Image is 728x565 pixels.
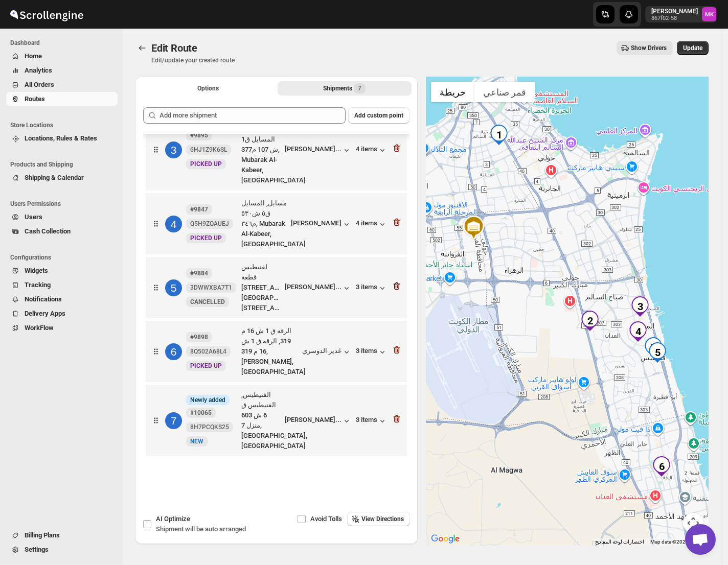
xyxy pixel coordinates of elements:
[6,210,118,224] button: Users
[489,125,509,145] div: 1
[190,423,229,431] span: 8H7PCQKS25
[647,342,668,363] div: 5
[241,198,287,249] div: مسايل, المسايل ق٥ ش٥٣٠ م٣٤٦, Mubarak Al-Kabeer, [GEOGRAPHIC_DATA]
[190,334,208,341] b: #9898
[285,416,352,426] button: [PERSON_NAME]...
[6,131,118,146] button: Locations, Rules & Rates
[356,416,388,426] button: 3 items
[685,524,716,555] a: دردشة مفتوحة
[190,132,208,139] b: #9895
[702,7,716,21] span: Mostafa Khalifa
[190,396,225,404] span: Newly added
[650,539,689,545] span: Map data ©2025
[25,52,42,60] span: Home
[285,145,352,155] button: [PERSON_NAME]...
[190,206,208,213] b: #9847
[146,321,407,382] div: 6#9898 8Q502A68L4NewPICKED UPالرقه ق 1 ش 16 م 319, الرقه ق 1 ش 16 م 319, [PERSON_NAME], [GEOGRAPH...
[651,15,698,21] p: 867f02-58
[190,146,227,154] span: 6HJ1Z9K6SL
[361,515,404,523] span: View Directions
[6,92,118,106] button: Routes
[165,216,182,232] div: 4
[241,326,298,377] div: الرقه ق 1 ش 16 م 319, الرقه ق 1 ش 16 م 319, [PERSON_NAME], [GEOGRAPHIC_DATA]
[25,227,71,235] span: Cash Collection
[285,283,342,291] div: [PERSON_NAME]...
[190,284,232,292] span: 3DWWXBA7T1
[25,134,97,142] span: Locations, Rules & Rates
[241,114,281,185] div: المسايل ق1 ش 107 م377, المسايل ق1 ش 107 م377, Mubarak Al-Kabeer, [GEOGRAPHIC_DATA]
[190,362,222,369] span: PICKED UP
[356,347,388,357] button: 3 items
[323,83,366,93] div: Shipments
[190,160,222,168] span: PICKED UP
[190,234,222,242] span: PICKED UP
[146,193,407,254] div: 4#9847 Q5H9ZQAUEJNewPICKED UPمسايل, المسايل ق٥ ش٥٣٠ م٣٤٦, Mubarak Al-Kabeer, [GEOGRAPHIC_DATA][PE...
[165,279,182,296] div: 5
[10,200,118,208] span: Users Permissions
[190,298,225,305] span: CANCELLED
[151,42,197,54] span: Edit Route
[285,416,342,423] div: [PERSON_NAME]...
[643,337,664,358] div: 7
[683,513,703,533] button: عناصر التحكّم بطريقة عرض الخريطة
[595,538,644,546] button: اختصارات لوحة المفاتيح
[10,160,118,169] span: Products and Shipping
[241,390,281,451] div: الفنيطيس, الفنيطيس ق 6 ش 603 منزل 7, [GEOGRAPHIC_DATA], [GEOGRAPHIC_DATA]
[677,41,709,55] button: Update
[6,264,118,278] button: Widgets
[302,347,352,357] button: غدير الدوسري
[278,81,412,96] button: Selected Shipments
[356,219,388,229] button: 4 items
[6,292,118,307] button: Notifications
[190,270,208,277] b: #9884
[291,219,352,229] button: [PERSON_NAME]
[705,11,714,18] text: MK
[6,307,118,321] button: Delivery Apps
[135,41,149,55] button: Routes
[651,7,698,15] p: [PERSON_NAME]
[197,84,219,92] span: Options
[135,99,418,465] div: Selected Shipments
[358,84,361,92] span: 7
[683,44,702,52] span: Update
[285,145,342,153] div: [PERSON_NAME]...
[356,145,388,155] button: 4 items
[285,283,352,293] button: [PERSON_NAME]...
[580,311,600,331] div: 2
[25,310,65,317] span: Delivery Apps
[25,95,45,103] span: Routes
[6,543,118,557] button: Settings
[25,81,54,88] span: All Orders
[428,532,462,546] img: Google
[6,278,118,292] button: Tracking
[10,253,118,262] span: Configurations
[190,347,226,356] span: 8Q502A68L4
[356,283,388,293] div: 3 items
[6,171,118,185] button: Shipping & Calendar
[141,81,276,96] button: All Route Options
[25,324,54,332] span: WorkFlow
[651,456,672,477] div: 6
[10,121,118,129] span: Store Locations
[156,525,246,533] span: Shipment will be auto arranged
[156,515,190,523] span: AI Optimize
[25,546,49,553] span: Settings
[8,2,85,27] img: ScrollEngine
[151,56,235,64] p: Edit/update your created route
[6,78,118,92] button: All Orders
[347,512,410,526] button: View Directions
[25,295,62,303] span: Notifications
[6,321,118,335] button: WorkFlow
[25,174,84,181] span: Shipping & Calendar
[310,515,342,523] span: Avoid Tolls
[630,296,650,317] div: 3
[165,412,182,429] div: 7
[617,41,673,55] button: Show Drivers
[190,409,212,416] b: #10065
[25,213,42,221] span: Users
